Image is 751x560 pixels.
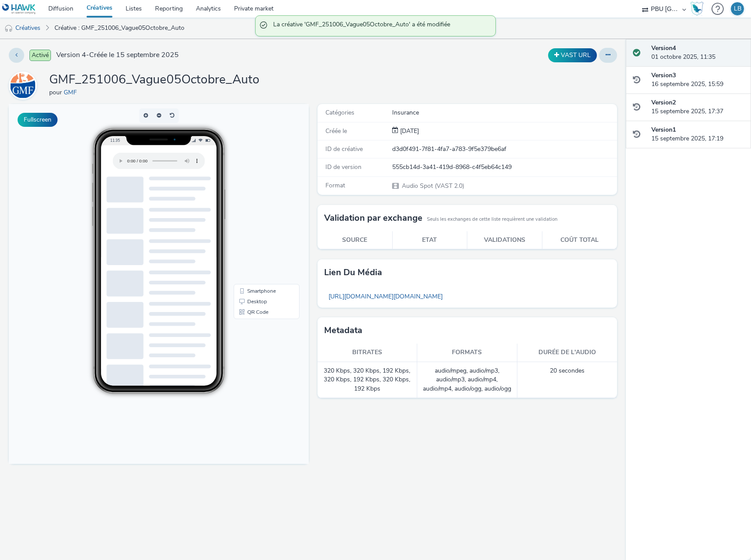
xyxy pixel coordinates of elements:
li: Smartphone [227,182,289,192]
span: ID de version [325,163,361,171]
h1: GMF_251006_Vague05Octobre_Auto [49,72,260,88]
div: 15 septembre 2025, 17:37 [651,98,744,116]
div: 16 septembre 2025, 15:59 [651,71,744,89]
span: ID de créative [325,145,363,153]
h3: Validation par exchange [324,212,422,225]
td: audio/mpeg, audio/mp3, audio/mp3, audio/mp4, audio/mp4, audio/ogg, audio/ogg [417,362,517,398]
a: Hawk Academy [690,2,707,16]
div: d3d0f491-7f81-4fa7-a783-9f5e379be6af [392,145,616,154]
span: Format [325,181,345,190]
img: undefined Logo [2,4,36,14]
span: Catégories [325,108,354,117]
small: Seuls les exchanges de cette liste requièrent une validation [427,216,557,223]
strong: Version 4 [651,44,676,52]
strong: Version 3 [651,71,676,79]
div: Dupliquer la créative en un VAST URL [546,48,599,62]
a: GMF [64,88,80,97]
div: LB [734,2,741,15]
img: Hawk Academy [690,2,704,16]
span: Desktop [238,195,258,200]
span: [DATE] [398,127,419,135]
th: Formats [417,344,517,362]
button: Fullscreen [18,113,58,127]
th: Source [318,231,393,249]
th: Bitrates [318,344,418,362]
td: 20 secondes [517,362,617,398]
strong: Version 2 [651,98,676,107]
th: Validations [467,231,542,249]
span: Smartphone [238,184,267,190]
button: VAST URL [548,48,597,62]
a: [URL][DOMAIN_NAME][DOMAIN_NAME] [324,288,447,305]
li: QR Code [227,203,289,213]
div: Création 15 septembre 2025, 17:19 [398,127,419,136]
span: Activé [29,50,51,61]
a: GMF [9,81,40,90]
h3: Lien du média [324,266,382,279]
div: Insurance [392,108,616,117]
strong: Version 1 [651,126,676,134]
h3: Metadata [324,324,362,337]
img: audio [4,24,13,33]
span: QR Code [238,205,260,211]
span: La créative 'GMF_251006_Vague05Octobre_Auto' a été modifiée [273,20,487,32]
span: 11:35 [101,34,111,39]
img: GMF [10,73,36,98]
span: pour [49,88,64,97]
span: Audio Spot (VAST 2.0) [401,182,464,190]
li: Desktop [227,192,289,203]
span: Version 4 - Créée le 15 septembre 2025 [56,50,179,60]
div: 15 septembre 2025, 17:19 [651,126,744,144]
a: Créative : GMF_251006_Vague05Octobre_Auto [50,18,189,39]
th: Coût total [542,231,617,249]
th: Durée de l'audio [517,344,617,362]
span: Créée le [325,127,347,135]
td: 320 Kbps, 320 Kbps, 192 Kbps, 320 Kbps, 192 Kbps, 320 Kbps, 192 Kbps [318,362,418,398]
th: Etat [392,231,467,249]
div: 01 octobre 2025, 11:35 [651,44,744,62]
div: 555cb14d-3a41-419d-8968-c4f5eb64c149 [392,163,616,172]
